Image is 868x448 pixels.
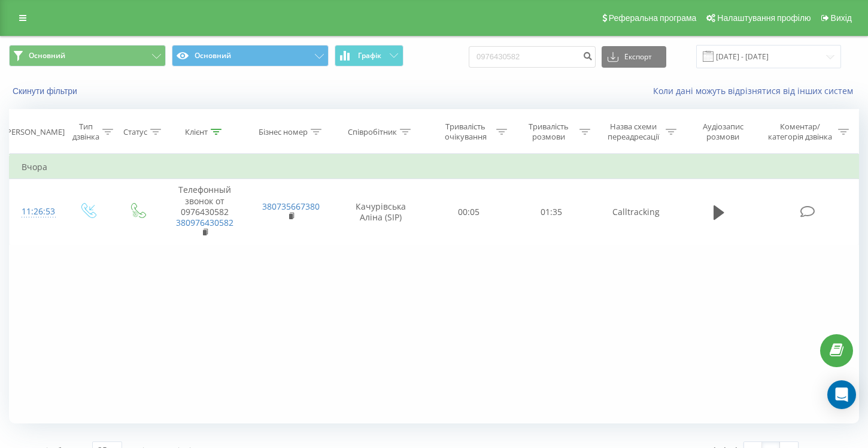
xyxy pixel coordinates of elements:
input: Пошук за номером [469,46,596,68]
td: 00:05 [427,179,511,245]
td: Calltracking [593,179,679,245]
td: Вчора [10,155,859,179]
div: Бізнес номер [259,127,308,137]
div: [PERSON_NAME] [4,127,65,137]
div: Назва схеми переадресації [604,122,663,142]
div: Коментар/категорія дзвінка [765,122,835,142]
div: Клієнт [185,127,208,137]
button: Основний [9,45,166,66]
div: Співробітник [348,127,397,137]
span: Основний [29,51,65,60]
div: Тривалість очікування [438,122,494,142]
td: Телефонный звонок от 0976430582 [162,179,248,245]
button: Експорт [602,46,666,68]
button: Скинути фільтри [9,86,83,96]
span: Налаштування профілю [717,13,811,23]
span: Графік [358,52,381,60]
button: Основний [172,45,329,66]
div: Тип дзвінка [72,122,99,142]
div: 11:26:53 [22,200,50,223]
a: 380976430582 [176,217,233,228]
td: 01:35 [510,179,593,245]
div: Аудіозапис розмови [690,122,756,142]
div: Open Intercom Messenger [827,380,856,409]
td: Качурівська Аліна (SIP) [335,179,427,245]
div: Статус [123,127,147,137]
a: Коли дані можуть відрізнятися вiд інших систем [653,85,859,96]
span: Реферальна програма [609,13,697,23]
a: 380735667380 [262,201,320,212]
span: Вихід [831,13,852,23]
div: Тривалість розмови [521,122,576,142]
button: Графік [335,45,403,66]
